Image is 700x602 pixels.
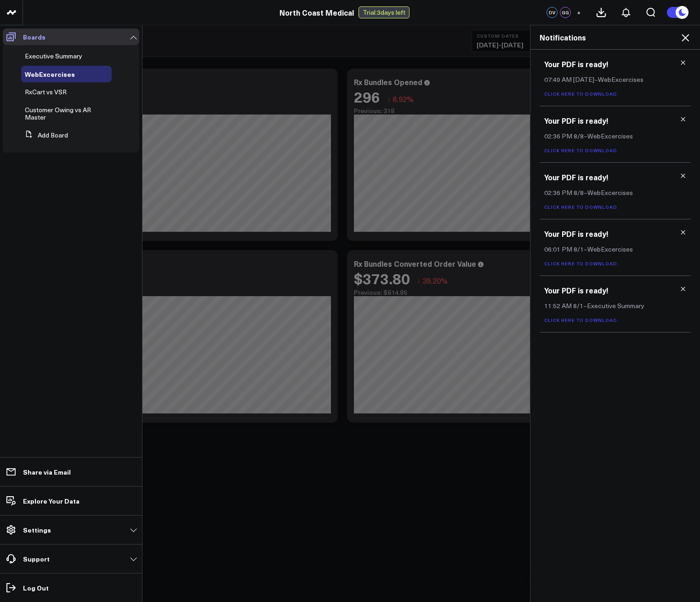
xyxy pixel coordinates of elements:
[583,301,644,310] span: – Executive Summary
[560,7,571,18] div: GG
[25,52,82,60] a: Executive Summary
[544,260,619,267] a: Click here to download.
[25,105,91,121] span: Customer Owing vs AR Master
[25,69,75,79] span: WebExcercises
[544,59,686,69] h3: Your PDF is ready!
[25,87,67,96] span: RxCart vs VSR
[23,33,46,40] p: Boards
[25,106,100,121] a: Customer Owing vs AR Master
[544,317,619,323] a: Click here to download.
[573,7,584,18] button: +
[544,132,584,140] span: 02:36 PM 8/8
[544,229,686,239] h3: Your PDF is ready!
[23,468,71,476] p: Share via Email
[540,32,691,42] h2: Notifications
[23,526,51,533] p: Settings
[23,555,50,562] p: Support
[25,70,75,78] a: WebExcercises
[544,204,619,210] a: Click here to download.
[21,127,68,143] button: Add Board
[584,245,633,253] span: – WebExcercises
[25,88,67,96] a: RxCart vs VSR
[544,188,584,197] span: 02:36 PM 8/8
[544,91,619,97] a: Click here to download.
[544,75,594,84] span: 07:49 AM [DATE]
[25,52,82,60] span: Executive Summary
[359,6,410,18] div: Trial: 3 days left
[544,301,583,310] span: 11:52 AM 8/1
[279,7,354,17] a: North Coast Medical
[544,115,686,126] h3: Your PDF is ready!
[546,7,558,18] div: DV
[584,188,633,197] span: – WebExcercises
[544,172,686,182] h3: Your PDF is ready!
[23,584,49,591] p: Log Out
[544,285,686,295] h3: Your PDF is ready!
[594,75,643,84] span: – WebExcercises
[3,579,139,596] a: Log Out
[23,497,80,505] p: Explore Your Data
[577,9,581,16] span: +
[544,147,619,154] a: Click here to download.
[584,132,633,140] span: – WebExcercises
[544,245,584,253] span: 06:01 PM 8/1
